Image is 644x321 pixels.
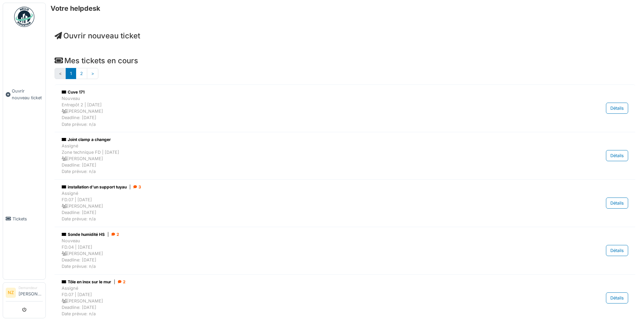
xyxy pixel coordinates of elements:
[3,158,45,279] a: Tickets
[62,137,546,143] div: Joint clamp a changer
[606,103,628,114] div: Détails
[60,135,630,177] a: Joint clamp a changer AssignéZone technique FD | [DATE] [PERSON_NAME]Deadline: [DATE]Date prévue:...
[60,230,630,272] a: Sonde humidité HS| 2 NouveauFD.04 | [DATE] [PERSON_NAME]Deadline: [DATE]Date prévue: n/a Détails
[14,7,34,27] img: Badge_color-CXgf-gQk.svg
[606,198,628,209] div: Détails
[62,95,546,128] div: Nouveau Entrepôt 2 | [DATE] [PERSON_NAME] Deadline: [DATE] Date prévue: n/a
[12,216,43,222] span: Tickets
[118,279,126,285] div: 2
[6,285,43,301] a: NZ Demandeur[PERSON_NAME]
[129,184,131,190] span: |
[19,285,43,300] li: [PERSON_NAME]
[66,68,76,79] a: 1
[6,288,16,298] li: NZ
[107,231,109,238] span: |
[12,88,43,101] span: Ouvrir nouveau ticket
[62,184,546,190] div: installation d'un support tuyau
[55,56,635,65] h4: Mes tickets en cours
[62,89,546,95] div: Cuve 171
[76,68,87,79] a: 2
[87,68,98,79] a: Suivant
[60,182,630,224] a: installation d'un support tuyau| 3 AssignéFD.07 | [DATE] [PERSON_NAME]Deadline: [DATE]Date prévue...
[19,285,43,290] div: Demandeur
[55,68,635,84] nav: Pages
[51,4,100,12] h6: Votre helpdesk
[606,245,628,256] div: Détails
[606,150,628,161] div: Détails
[133,184,141,190] div: 3
[55,31,140,40] a: Ouvrir nouveau ticket
[60,277,630,319] a: Tôle en inox sur le mur| 2 AssignéFD.07 | [DATE] [PERSON_NAME]Deadline: [DATE]Date prévue: n/a Dé...
[62,285,546,317] div: Assigné FD.07 | [DATE] [PERSON_NAME] Deadline: [DATE] Date prévue: n/a
[62,231,546,238] div: Sonde humidité HS
[3,31,45,158] a: Ouvrir nouveau ticket
[60,87,630,129] a: Cuve 171 NouveauEntrepôt 2 | [DATE] [PERSON_NAME]Deadline: [DATE]Date prévue: n/a Détails
[111,231,119,238] div: 2
[62,143,546,175] div: Assigné Zone technique FD | [DATE] [PERSON_NAME] Deadline: [DATE] Date prévue: n/a
[114,279,115,285] span: |
[62,190,546,222] div: Assigné FD.07 | [DATE] [PERSON_NAME] Deadline: [DATE] Date prévue: n/a
[62,279,546,285] div: Tôle en inox sur le mur
[606,292,628,304] div: Détails
[62,238,546,270] div: Nouveau FD.04 | [DATE] [PERSON_NAME] Deadline: [DATE] Date prévue: n/a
